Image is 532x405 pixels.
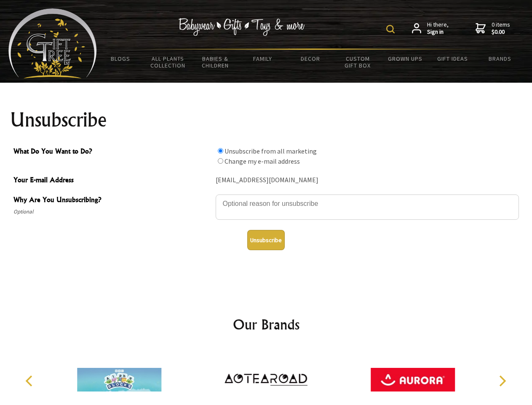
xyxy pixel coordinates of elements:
a: Custom Gift Box [334,50,382,74]
img: Babywear - Gifts - Toys & more [179,18,305,36]
a: All Plants Collection [144,50,192,74]
span: Hi there, [427,21,449,36]
img: Babyware - Gifts - Toys and more... [8,8,97,78]
a: 0 items$0.00 [476,21,510,36]
img: product search [386,25,395,33]
span: 0 items [492,21,510,36]
label: Change my e-mail address [225,157,300,165]
h2: Our Brands [17,314,516,335]
span: Your E-mail Address [13,175,211,187]
span: Optional [13,207,211,217]
button: Unsubscribe [247,230,285,250]
a: Hi there,Sign in [412,21,449,36]
a: Babies & Children [192,50,239,74]
button: Next [493,372,511,390]
textarea: Why Are You Unsubscribing? [216,194,519,220]
strong: $0.00 [492,28,510,36]
a: Gift Ideas [429,50,476,67]
span: Why Are You Unsubscribing? [13,194,211,207]
a: BLOGS [97,50,144,67]
strong: Sign in [427,28,449,36]
h1: Unsubscribe [10,110,522,130]
span: What Do You Want to Do? [13,146,211,158]
a: Decor [286,50,334,67]
a: Brands [476,50,524,67]
input: What Do You Want to Do? [218,158,223,164]
a: Family [239,50,287,67]
a: Grown Ups [381,50,429,67]
div: [EMAIL_ADDRESS][DOMAIN_NAME] [216,174,519,187]
button: Previous [21,372,40,390]
input: What Do You Want to Do? [218,148,223,154]
label: Unsubscribe from all marketing [225,147,317,155]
